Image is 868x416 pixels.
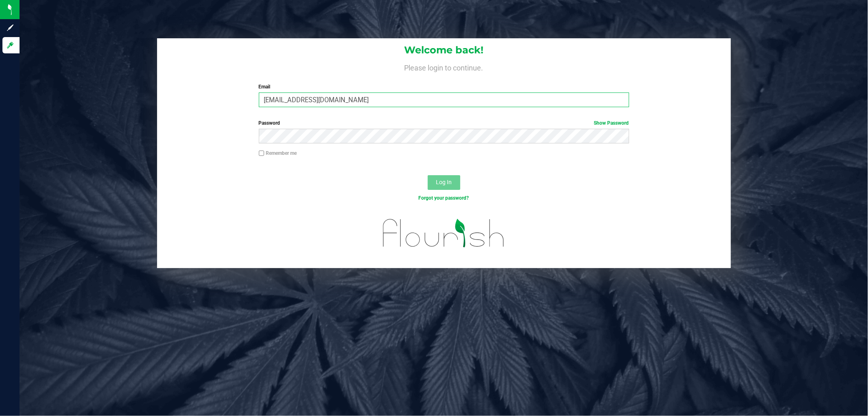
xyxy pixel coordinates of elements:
[419,195,469,201] a: Forgot your password?
[372,210,516,256] img: flourish_logo.svg
[6,41,14,49] inline-svg: Log in
[259,83,629,90] label: Email
[436,179,452,185] span: Log In
[157,45,731,55] h1: Welcome back!
[259,150,297,157] label: Remember me
[157,62,731,72] h4: Please login to continue.
[6,24,14,32] inline-svg: Sign up
[428,175,460,190] button: Log In
[259,120,280,126] span: Password
[259,150,265,156] input: Remember me
[594,120,629,126] a: Show Password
